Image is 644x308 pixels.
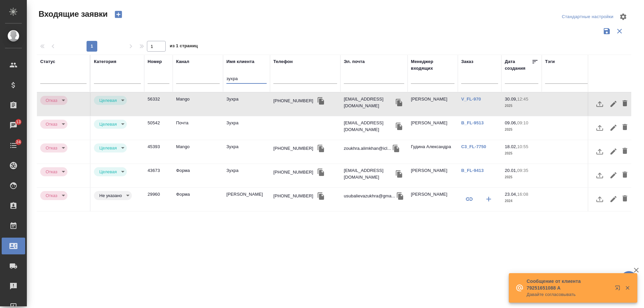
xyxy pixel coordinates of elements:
button: Редактировать [608,120,619,136]
p: Сообщение от клиента 79251651088 A [527,278,610,291]
button: Целевая [97,169,119,175]
button: Целевая [97,98,119,103]
button: Удалить [619,120,631,136]
td: [PERSON_NAME] [408,116,458,140]
p: 2025 [505,174,538,181]
button: Скопировать [316,167,326,177]
button: Загрузить файл [592,120,608,136]
p: 09:10 [517,120,528,125]
div: Отказ [94,191,132,200]
button: Не указано [97,193,124,198]
button: Отказ [44,193,59,198]
button: Сбросить фильтры [613,25,626,38]
div: Канал [176,58,189,65]
span: Входящие заявки [37,9,108,19]
button: Скопировать [316,191,326,201]
button: Создать [110,9,126,20]
p: 30.09, [505,97,517,102]
div: Тэги [545,58,555,65]
button: Редактировать [608,143,619,160]
p: 12:45 [517,97,528,102]
div: Имя клиента [226,58,254,65]
span: Настроить таблицу [615,9,631,25]
button: Отказ [44,121,59,127]
div: [PHONE_NUMBER] [273,193,313,199]
p: 2025 [505,150,538,157]
td: Форма [173,164,223,187]
td: Mango [173,140,223,164]
span: 13 [12,119,25,125]
td: [PERSON_NAME] [408,164,458,187]
div: [PHONE_NUMBER] [273,98,313,104]
div: Отказ [40,96,67,105]
p: 09:35 [517,168,528,173]
button: Скопировать [395,191,405,201]
button: Скопировать [391,143,401,153]
button: Удалить [619,167,631,183]
div: Дата создания [505,58,532,72]
button: Скопировать [316,96,326,106]
button: Удалить [619,191,631,207]
button: Сохранить фильтры [600,25,613,38]
button: Открыть в новой вкладке [611,281,627,297]
div: Отказ [40,120,67,129]
td: [PERSON_NAME] [223,188,270,211]
button: Редактировать [608,96,619,112]
button: Целевая [97,121,119,127]
td: Mango [173,93,223,116]
div: split button [560,12,615,22]
button: Скопировать [394,98,404,108]
p: 20.01, [505,168,517,173]
div: Эл. почта [344,58,365,65]
div: Телефон [273,58,293,65]
td: 29960 [144,188,173,211]
a: 13 [2,117,25,134]
div: Отказ [94,120,127,129]
a: B_FL-9413 [461,168,484,173]
td: [PERSON_NAME] [408,93,458,116]
button: Загрузить файл [592,143,608,160]
p: 2025 [505,103,538,109]
button: Удалить [619,143,631,160]
div: Заказ [461,58,473,65]
button: Привязать к существующему заказу [461,191,477,207]
div: Отказ [94,96,127,105]
div: Отказ [94,167,127,176]
td: Зухра [223,93,270,116]
p: [EMAIL_ADDRESS][DOMAIN_NAME] [344,120,394,133]
button: Скопировать [394,169,404,179]
p: 2024 [505,198,538,204]
button: Целевая [97,145,119,151]
button: Отказ [44,169,59,175]
td: 45393 [144,140,173,164]
span: из 1 страниц [170,42,198,52]
p: zoukhra.alimkhan@icl... [344,145,391,152]
span: 24 [12,139,25,145]
p: [EMAIL_ADDRESS][DOMAIN_NAME] [344,96,394,109]
p: 2025 [505,126,538,133]
p: [EMAIL_ADDRESS][DOMAIN_NAME] [344,167,394,181]
div: [PHONE_NUMBER] [273,145,313,152]
p: 23.04, [505,192,517,197]
button: 🙏 [621,271,637,288]
a: B_FL-9513 [461,120,484,125]
button: Загрузить файл [592,191,608,207]
button: Отказ [44,98,59,103]
td: 56332 [144,93,173,116]
a: V_FL-970 [461,97,481,102]
td: 43673 [144,164,173,187]
button: Загрузить файл [592,96,608,112]
div: Отказ [94,143,127,152]
div: Статус [40,58,55,65]
p: 18.02, [505,144,517,149]
td: [PERSON_NAME] [408,188,458,211]
td: 50542 [144,116,173,140]
a: C3_FL-7750 [461,144,486,149]
td: Зухра [223,140,270,164]
button: Удалить [619,96,631,112]
div: Отказ [40,191,67,200]
div: Категория [94,58,116,65]
div: Отказ [40,167,67,176]
button: Закрыть [621,285,634,291]
button: Скопировать [394,121,404,131]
